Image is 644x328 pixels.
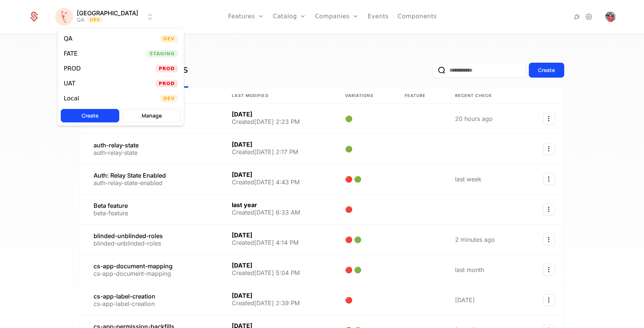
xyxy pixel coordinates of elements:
button: Select action [543,264,555,276]
div: Local [64,96,79,101]
div: PROD [64,66,81,72]
div: Select environment [57,28,184,126]
span: Dev [160,95,178,102]
button: Select action [543,113,555,125]
div: UAT [64,81,75,87]
button: Select action [543,234,555,246]
span: Prod [156,65,178,72]
span: Prod [156,80,178,87]
span: Staging [146,50,178,57]
div: QA [64,36,73,42]
button: Select action [543,143,555,155]
div: FATE [64,51,78,57]
button: Select action [543,203,555,215]
button: Select action [543,173,555,185]
button: Create [61,109,119,122]
span: Dev [160,35,178,43]
button: Manage [122,109,181,122]
button: Select action [543,294,555,306]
